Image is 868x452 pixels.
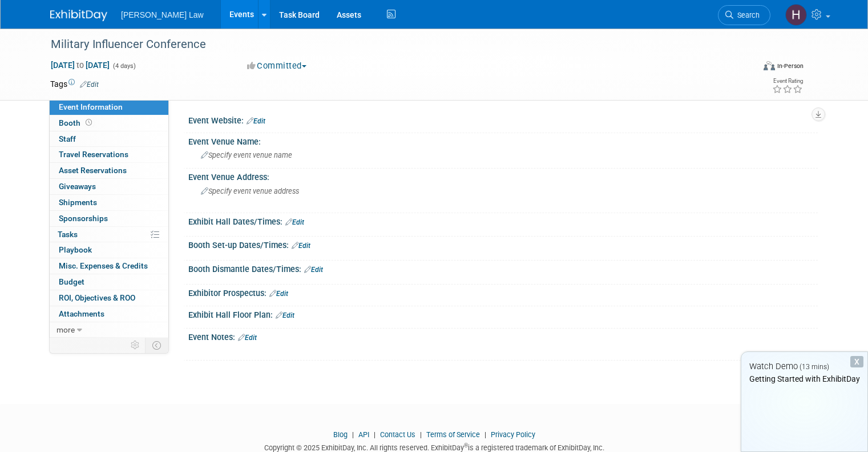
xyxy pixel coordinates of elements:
[58,230,78,239] span: Tasks
[59,309,104,318] span: Attachments
[50,131,168,147] a: Staff
[243,60,311,72] button: Committed
[188,285,818,299] div: Exhibitor Prospectus:
[380,430,415,439] a: Contact Us
[56,325,75,334] span: more
[50,195,168,210] a: Shipments
[50,322,168,338] a: more
[59,166,127,175] span: Asset Reservations
[59,102,123,111] span: Event Information
[50,274,168,290] a: Budget
[188,213,818,228] div: Exhibit Hall Dates/Times:
[50,211,168,226] a: Sponsorships
[800,363,829,371] span: (13 mins)
[482,430,489,439] span: |
[50,163,168,178] a: Asset Reservations
[238,334,257,342] a: Edit
[75,61,86,70] span: to
[50,242,168,258] a: Playbook
[50,306,168,322] a: Attachments
[285,218,304,226] a: Edit
[349,430,357,439] span: |
[269,290,288,298] a: Edit
[112,62,136,70] span: (4 days)
[692,59,804,77] div: Event Format
[201,187,299,195] span: Specify event venue address
[59,134,76,143] span: Staff
[59,245,92,254] span: Playbook
[188,261,818,275] div: Booth Dismantle Dates/Times:
[718,5,770,25] a: Search
[188,169,818,183] div: Event Venue Address:
[491,430,535,439] a: Privacy Policy
[426,430,480,439] a: Terms of Service
[188,112,818,127] div: Event Website:
[126,338,146,353] td: Personalize Event Tab Strip
[777,62,804,70] div: In-Person
[59,293,135,302] span: ROI, Objectives & ROO
[371,430,378,439] span: |
[50,115,168,131] a: Booth
[80,81,99,89] a: Edit
[59,182,96,191] span: Giveaways
[59,198,97,207] span: Shipments
[785,4,807,26] img: Holly Mach
[188,237,818,251] div: Booth Set-up Dates/Times:
[358,430,369,439] a: API
[201,151,292,159] span: Specify event venue name
[50,147,168,162] a: Travel Reservations
[850,356,863,367] div: Dismiss
[188,133,818,147] div: Event Venue Name:
[764,61,775,70] img: Format-Inperson.png
[50,290,168,306] a: ROI, Objectives & ROO
[247,117,265,125] a: Edit
[188,329,818,343] div: Event Notes:
[50,99,168,115] a: Event Information
[733,11,760,19] span: Search
[741,361,867,373] div: Watch Demo
[83,118,94,127] span: Booth not reserved yet
[464,442,468,449] sup: ®
[417,430,425,439] span: |
[50,227,168,242] a: Tasks
[121,10,204,19] span: [PERSON_NAME] Law
[59,214,108,223] span: Sponsorships
[50,258,168,274] a: Misc. Expenses & Credits
[741,373,867,385] div: Getting Started with ExhibitDay
[772,78,803,84] div: Event Rating
[47,34,740,55] div: Military Influencer Conference
[50,60,110,70] span: [DATE] [DATE]
[59,118,94,127] span: Booth
[146,338,169,353] td: Toggle Event Tabs
[50,10,107,21] img: ExhibitDay
[59,261,148,270] span: Misc. Expenses & Credits
[188,306,818,321] div: Exhibit Hall Floor Plan:
[292,242,310,250] a: Edit
[304,266,323,274] a: Edit
[59,150,128,159] span: Travel Reservations
[276,311,294,319] a: Edit
[50,78,99,90] td: Tags
[333,430,348,439] a: Blog
[59,277,84,286] span: Budget
[50,179,168,194] a: Giveaways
